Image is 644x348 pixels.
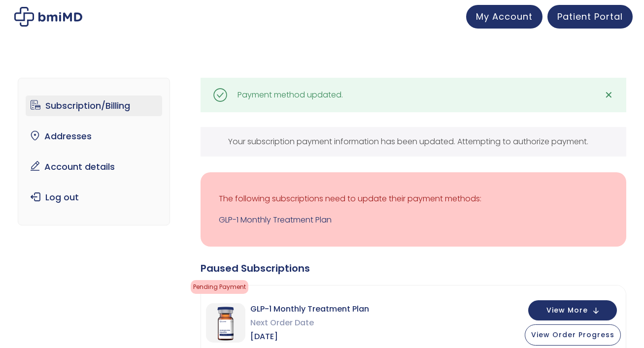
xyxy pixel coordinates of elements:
button: View Order Progress [525,324,621,346]
img: My account [14,7,82,27]
span: Patient Portal [557,10,623,23]
a: Patient Portal [547,5,633,29]
span: GLP-1 Monthly Treatment Plan [250,302,369,316]
img: GLP-1 Monthly Treatment Plan [206,303,245,343]
a: My Account [466,5,542,29]
a: Addresses [26,126,162,147]
nav: Account pages [18,78,170,225]
a: Account details [26,157,162,177]
p: The following subscriptions need to update their payment methods: [219,192,608,206]
button: View More [528,300,617,320]
div: Paused Subscriptions [201,261,626,275]
span: View Order Progress [531,330,614,340]
a: ✕ [599,85,619,105]
span: My Account [476,10,533,23]
a: Log out [26,187,162,208]
span: ✕ [605,88,613,102]
div: Your subscription payment information has been updated. Attempting to authorize payment. [201,127,626,157]
span: Next Order Date [250,316,369,330]
a: GLP-1 Monthly Treatment Plan [219,213,608,227]
span: Pending Payment [191,280,248,294]
a: Subscription/Billing [26,95,162,116]
span: [DATE] [250,330,369,344]
span: View More [546,307,588,314]
div: Payment method updated. [237,88,343,102]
